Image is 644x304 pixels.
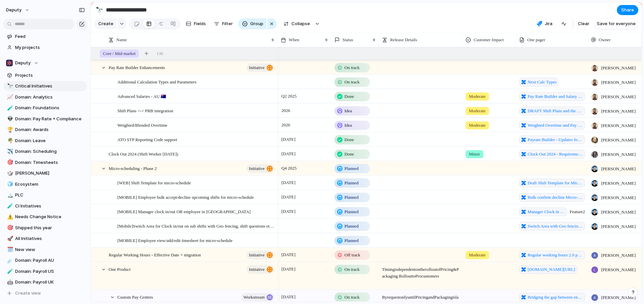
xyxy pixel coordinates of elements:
span: Micro-scheduling - Phase 2 [109,164,157,172]
span: [PERSON_NAME] [601,137,636,143]
a: Clock Out 2024 - Requirements Solution [519,150,585,159]
span: Needs Change Notice [15,214,85,220]
span: Shift Plans <-> PRB integration [117,107,173,114]
button: 🔭 [94,5,105,15]
div: 🧪CI Initiatives [3,201,87,211]
a: ⚠️Needs Change Notice [3,212,87,222]
span: Projects [15,72,85,79]
button: Filter [211,18,235,29]
span: [PERSON_NAME] [601,122,636,129]
button: workstream [241,293,274,302]
span: deputy [6,7,21,13]
span: New view [15,246,85,253]
div: 🏔️PLC [3,190,87,200]
span: Name [116,37,127,43]
button: 🎯 [6,159,13,166]
button: 📈 [6,94,13,101]
span: [MOBILE] Employee view/add/edit timesheet for micro-schedule [117,236,232,244]
span: [PERSON_NAME] [601,194,636,201]
span: Ecosystem [15,181,85,188]
span: Deputy [15,60,31,66]
span: [DOMAIN_NAME][URL] [528,266,575,273]
a: Bridging the gap between enterprise and premium - Location Hierarchies Pay Centers and Export [519,293,585,302]
span: Create [98,20,113,27]
span: [PERSON_NAME] [601,180,636,187]
div: 🔭 [7,82,12,90]
div: ✈️Domain: Scheduling [3,146,87,157]
span: Domain: Awards [15,126,85,133]
span: Bridging the gap between enterprise and premium - Location Hierarchies Pay Centers and Export [528,294,583,301]
span: [PERSON_NAME] [601,166,636,172]
div: 🤖 [7,279,12,286]
button: 🧪 [6,105,13,111]
span: On track [344,266,360,273]
span: One Product [109,265,130,273]
a: 🏆Domain: Awards [3,125,87,135]
span: [DATE] [280,265,297,273]
span: [DATE] [280,135,297,143]
span: initiative [249,164,265,173]
span: workstream [244,293,265,302]
button: 👽 [6,116,13,122]
span: Planned [344,165,359,172]
span: Custom Pay Centres [117,293,153,301]
div: 🌴 [7,137,12,144]
span: One pager [527,37,545,43]
span: Clock Out 2024 - Requirements Solution [528,151,583,158]
span: [PERSON_NAME] [601,108,636,115]
button: Create view [3,288,87,298]
button: Create [94,18,117,29]
span: Group [250,20,263,27]
span: Owner [599,37,610,43]
div: 🗓️ [7,246,12,253]
span: [DATE] [280,179,297,187]
div: 📈 [7,93,12,101]
div: 📈Domain: Analytics [3,92,87,102]
div: 👽Domain: Pay Rate + Compliance [3,114,87,124]
span: [PERSON_NAME] [601,151,636,158]
a: 🎲[PERSON_NAME] [3,168,87,178]
a: 🗓️New view [3,245,87,255]
div: 🚀 [7,235,12,243]
button: initiative [247,265,274,274]
span: Domain: Pay Rate + Compliance [15,116,85,122]
span: Clear [578,20,589,27]
button: 🗓️ [6,246,13,253]
span: Feature 2 [517,205,588,216]
span: Draft Shift Template for Micro-schedule [528,180,583,186]
span: Share [621,7,634,13]
div: ⚠️ [7,213,12,221]
span: Jira [545,20,552,27]
span: Status [342,37,353,43]
div: 👽 [7,115,12,123]
span: Domain: Scheduling [15,148,85,155]
span: Domain: Timesheets [15,159,85,166]
span: Done [344,136,354,143]
span: initiative [249,265,265,274]
div: 🤖Domain: Payroll UK [3,277,87,287]
button: 🏆 [6,126,13,133]
a: Weighted Overtime and Pay Rate Blending [519,121,585,130]
span: Regular Working Hours - Effective Date + migration [109,251,201,258]
button: Collapse [279,18,313,29]
span: Planned [344,223,359,230]
span: Domain: Analytics [15,94,85,101]
span: Moderate [469,108,486,114]
div: 🏆 [7,126,12,134]
button: Clear [575,18,592,29]
span: Payrate Builder - Updates for Deputy Based Allowances - STP [528,136,583,143]
button: 🧊 [6,181,13,188]
span: Off track [344,252,360,258]
span: [Mobile]Switch Area for Clock in/out on sub shifts with Geo fencing, shift questions etc from sub... [117,222,275,230]
span: 2026 [280,121,292,129]
span: [PERSON_NAME] [601,223,636,230]
span: Domain: Payroll US [15,268,85,275]
div: 🧊 [7,180,12,188]
span: initiative [249,250,265,260]
div: 🏔️ [7,191,12,199]
span: Domain: Payroll AU [15,257,85,264]
div: 🧊Ecosystem [3,179,87,189]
